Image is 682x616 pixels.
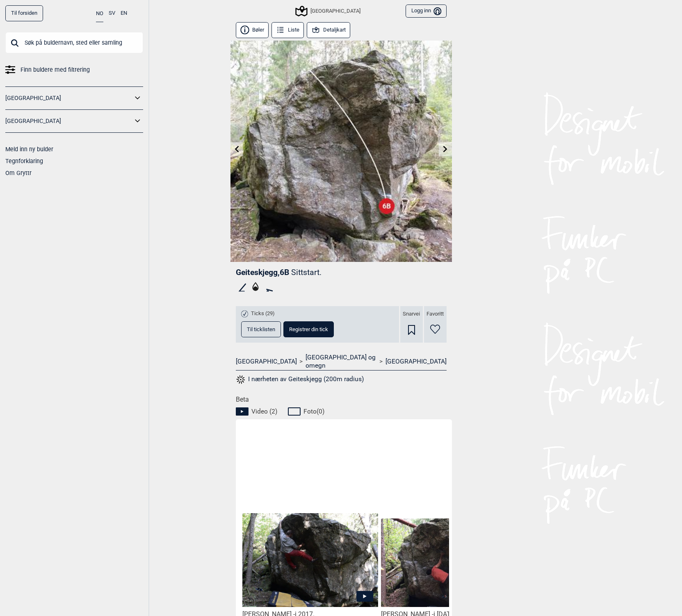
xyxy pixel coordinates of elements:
button: Liste [271,22,304,38]
a: [GEOGRAPHIC_DATA] [5,92,132,104]
button: Bøler [236,22,269,38]
a: Tegnforklaring [5,158,43,164]
div: Snarvei [400,306,423,343]
span: Favoritt [427,311,444,318]
button: Detaljkart [307,22,351,38]
a: [GEOGRAPHIC_DATA] [236,357,297,366]
button: Til ticklisten [241,321,281,337]
span: Registrer din tick [289,327,328,332]
button: EN [121,5,127,21]
span: Foto ( 0 ) [303,407,324,416]
button: Registrer din tick [283,321,334,337]
button: NO [96,5,103,22]
img: Jacob pa Geiteskjegg [242,513,378,607]
a: Til forsiden [5,5,43,21]
span: Video ( 2 ) [251,407,277,416]
img: Geiteskjegg [230,41,452,262]
a: Om Gryttr [5,170,32,176]
p: Sittstart. [291,268,322,277]
a: [GEOGRAPHIC_DATA] [385,357,447,366]
img: Alex pa Geiteskjegg [381,518,516,607]
input: Søk på buldernavn, sted eller samling [5,32,143,53]
a: [GEOGRAPHIC_DATA] og omegn [306,353,377,370]
nav: > > [236,353,447,370]
a: Finn buldere med filtrering [5,64,143,76]
button: SV [109,5,115,21]
span: Geiteskjegg , 6B [236,268,289,277]
span: Til ticklisten [247,327,275,332]
a: [GEOGRAPHIC_DATA] [5,115,132,127]
span: Ticks (29) [251,310,275,317]
a: Meld inn ny bulder [5,146,53,152]
button: I nærheten av Geiteskjegg (200m radius) [236,374,364,385]
span: Finn buldere med filtrering [21,64,90,76]
button: Logg inn [406,5,446,18]
div: [GEOGRAPHIC_DATA] [297,6,360,16]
